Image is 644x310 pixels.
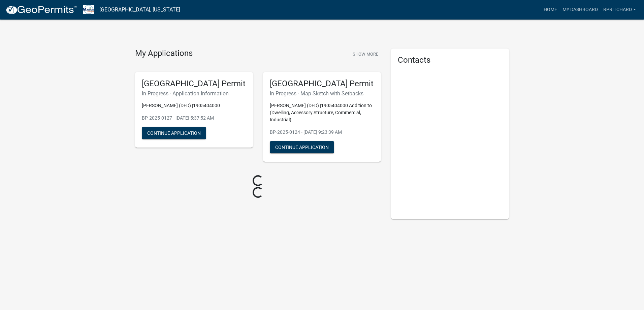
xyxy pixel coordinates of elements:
a: Home [541,3,560,16]
h5: [GEOGRAPHIC_DATA] Permit [142,79,246,89]
p: [PERSON_NAME] (DED) |1905404000 Addition to (Dwelling, Accessory Structure, Commercial, Industrial) [270,102,374,123]
h6: In Progress - Application Information [142,90,246,97]
h6: In Progress - Map Sketch with Setbacks [270,90,374,97]
button: Continue Application [142,127,206,139]
h4: My Applications [135,49,193,59]
img: Marion County, Iowa [83,5,94,14]
a: My Dashboard [560,3,601,16]
h5: [GEOGRAPHIC_DATA] Permit [270,79,374,89]
p: [PERSON_NAME] (DED) |1905404000 [142,102,246,109]
a: rpritchard [601,3,639,16]
p: BP-2025-0124 - [DATE] 9:23:39 AM [270,129,374,136]
button: Continue Application [270,141,334,153]
h5: Contacts [398,55,502,65]
p: BP-2025-0127 - [DATE] 5:37:52 AM [142,115,246,122]
a: [GEOGRAPHIC_DATA], [US_STATE] [99,4,180,15]
button: Show More [350,49,381,60]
